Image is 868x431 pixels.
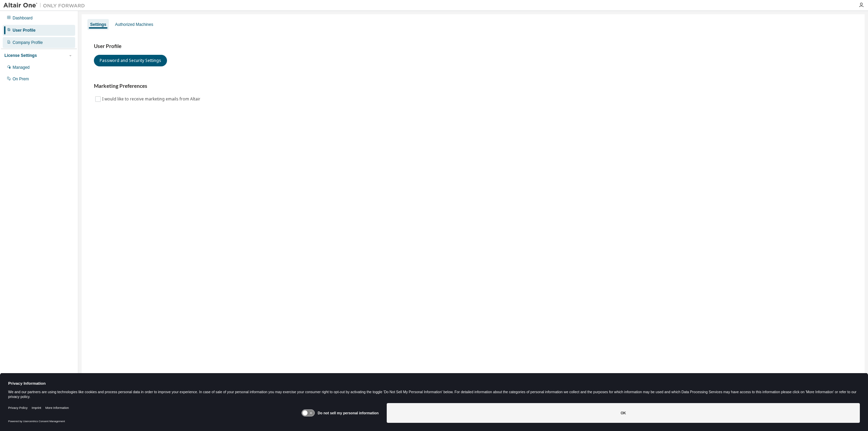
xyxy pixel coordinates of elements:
[4,53,37,58] div: License Settings
[94,55,167,66] button: Password and Security Settings
[90,22,106,27] div: Settings
[13,40,43,45] div: Company Profile
[102,95,202,103] label: I would like to receive marketing emails from Altair
[3,2,88,9] img: Altair One
[13,28,35,33] div: User Profile
[94,43,852,50] h3: User Profile
[13,65,30,70] div: Managed
[94,83,852,90] h3: Marketing Preferences
[13,15,33,21] div: Dashboard
[115,22,153,27] div: Authorized Machines
[13,76,29,82] div: On Prem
